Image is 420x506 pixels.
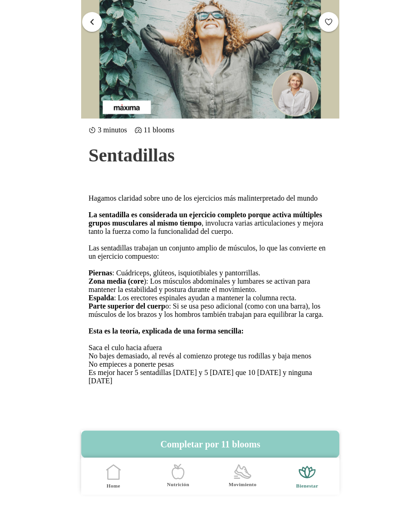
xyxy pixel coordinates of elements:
[89,269,112,277] b: Piernas
[228,481,256,488] ion-label: Movimiento
[89,277,332,294] div: ): Los músculos abdominales y lumbares se activan para mantener la estabilidad y postura durante ...
[81,430,339,458] button: Completar por 11 blooms
[89,352,332,360] div: No bajes demasiado, al revés al comienzo protege tus rodillas y baja menos
[89,294,332,302] div: : Los erectores espinales ayudan a mantener la columna recta.
[89,211,322,227] b: La sentadilla es considerada un ejercicio completo porque activa múltiples grupos musculares al m...
[106,482,120,489] ion-label: Home
[89,143,332,167] h1: Sentadillas
[89,294,114,302] b: Espalda
[89,302,165,310] b: Parte superior del cuerp
[89,211,332,236] div: , involucra varias articulaciones y mejora tanto la fuerza como la funcionalidad del cuerpo.
[89,126,127,134] ion-label: 3 minutos
[89,244,332,261] div: Las sentadillas trabajan un conjunto amplio de músculos, lo que las convierte en un ejercicio com...
[89,277,144,285] b: Zona media (core
[134,126,174,134] ion-label: 11 blooms
[89,360,332,369] div: No empieces a ponerte pesas
[89,302,332,319] div: o: Si se usa peso adicional (como con una barra), los músculos de los brazos y los hombros tambié...
[296,482,318,489] ion-label: Bienestar
[89,344,332,352] div: Saca el culo hacia afuera
[89,269,332,277] div: : Cuádriceps, glúteos, isquiotibiales y pantorrillas.
[166,481,189,488] ion-label: Nutrición
[89,327,243,335] b: Esta es la teoría, explicada de una forma sencilla:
